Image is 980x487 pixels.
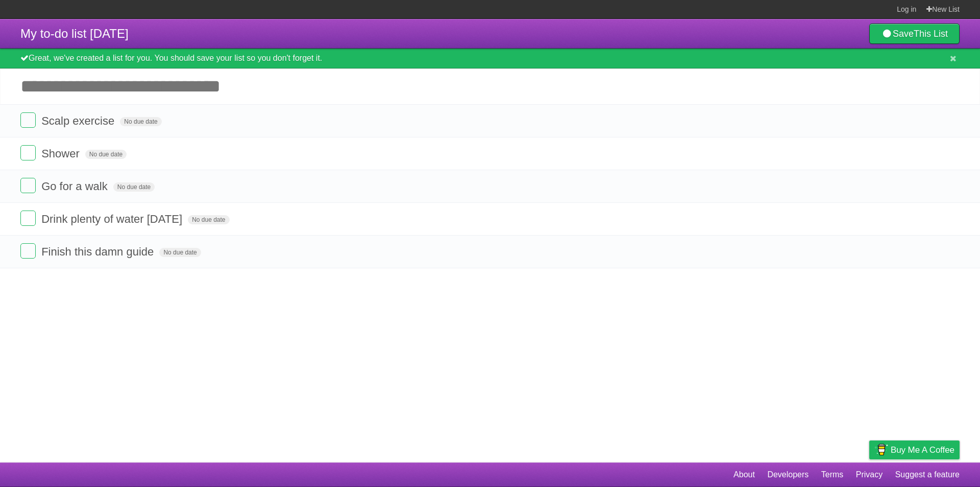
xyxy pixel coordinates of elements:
[20,112,36,128] label: Done
[41,213,185,225] span: Drink plenty of water [DATE]
[120,117,161,126] span: No due date
[914,29,948,39] b: This List
[856,465,883,484] a: Privacy
[20,211,36,226] label: Done
[41,114,117,127] span: Scalp exercise
[113,182,155,192] span: No due date
[869,440,960,459] a: Buy me a coffee
[20,27,129,40] span: My to-do list [DATE]
[869,24,960,44] a: SaveThis List
[41,147,82,160] span: Shower
[159,248,201,257] span: No due date
[767,465,808,484] a: Developers
[85,150,127,159] span: No due date
[891,441,954,459] span: Buy me a coffee
[821,465,844,484] a: Terms
[20,243,36,259] label: Done
[895,465,960,484] a: Suggest a feature
[874,441,888,458] img: Buy me a coffee
[20,178,36,193] label: Done
[41,180,110,193] span: Go for a walk
[733,465,755,484] a: About
[41,245,156,258] span: Finish this damn guide
[20,145,36,160] label: Done
[188,215,229,224] span: No due date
